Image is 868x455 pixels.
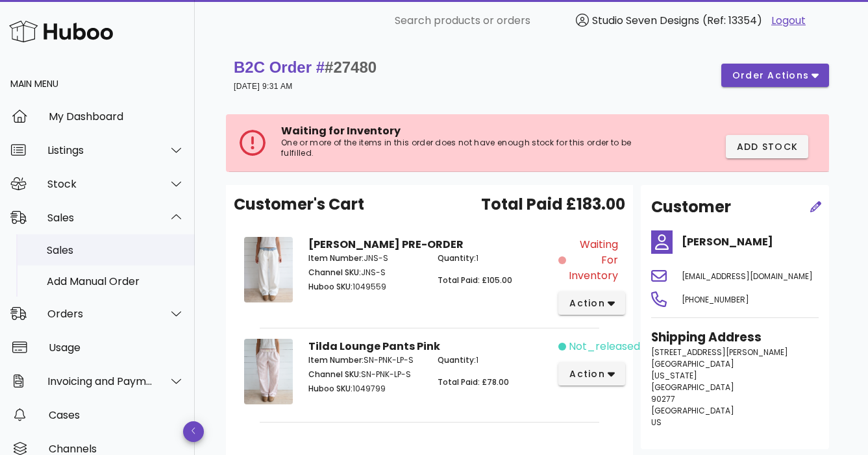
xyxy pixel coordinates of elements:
[308,267,421,278] p: JNS-S
[308,267,361,278] span: Channel SKU:
[308,354,421,366] p: SN-PNK-LP-S
[244,339,293,404] img: Product Image
[281,138,662,158] p: One or more of the items in this order does not have enough stock for this order to be fulfilled.
[651,347,788,358] span: [STREET_ADDRESS][PERSON_NAME]
[325,58,377,76] span: #27480
[438,275,512,286] span: Total Paid: £105.00
[47,212,153,224] div: Sales
[49,443,184,455] div: Channels
[47,144,153,156] div: Listings
[592,13,699,28] span: Studio Seven Designs
[47,275,184,288] div: Add Manual Order
[651,195,731,219] h2: Customer
[308,383,353,394] span: Huboo SKU:
[308,252,421,264] p: JNS-S
[49,341,184,354] div: Usage
[558,362,625,386] button: action
[281,123,401,138] span: Waiting for Inventory
[308,281,421,293] p: 1049559
[234,58,377,76] strong: B2C Order #
[234,193,364,216] span: Customer's Cart
[308,369,361,380] span: Channel SKU:
[438,252,551,264] p: 1
[438,354,551,366] p: 1
[651,358,734,369] span: [GEOGRAPHIC_DATA]
[682,234,819,250] h4: [PERSON_NAME]
[569,297,605,310] span: action
[234,82,293,91] small: [DATE] 9:31 AM
[308,252,364,264] span: Item Number:
[47,244,184,256] div: Sales
[308,383,421,395] p: 1049799
[682,294,749,305] span: [PHONE_NUMBER]
[569,367,605,381] span: action
[47,308,153,320] div: Orders
[651,417,662,428] span: US
[569,237,618,284] span: Waiting for Inventory
[47,178,153,190] div: Stock
[49,110,184,123] div: My Dashboard
[49,409,184,421] div: Cases
[308,237,464,252] strong: [PERSON_NAME] PRE-ORDER
[558,291,625,315] button: action
[651,393,675,404] span: 90277
[481,193,625,216] span: Total Paid £183.00
[732,69,810,82] span: order actions
[569,339,665,354] span: not_released_yet
[308,354,364,365] span: Item Number:
[438,252,476,264] span: Quantity:
[9,18,113,45] img: Huboo Logo
[736,140,799,154] span: Add Stock
[651,405,734,416] span: [GEOGRAPHIC_DATA]
[651,328,819,347] h3: Shipping Address
[244,237,293,302] img: Product Image
[308,339,440,354] strong: Tilda Lounge Pants Pink
[308,369,421,380] p: SN-PNK-LP-S
[771,13,806,29] a: Logout
[438,376,509,387] span: Total Paid: £78.00
[438,354,476,365] span: Quantity:
[651,370,697,381] span: [US_STATE]
[308,281,353,292] span: Huboo SKU:
[702,13,762,28] span: (Ref: 13354)
[651,382,734,393] span: [GEOGRAPHIC_DATA]
[726,135,809,158] button: Add Stock
[721,64,829,87] button: order actions
[682,271,813,282] span: [EMAIL_ADDRESS][DOMAIN_NAME]
[47,375,153,387] div: Invoicing and Payments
